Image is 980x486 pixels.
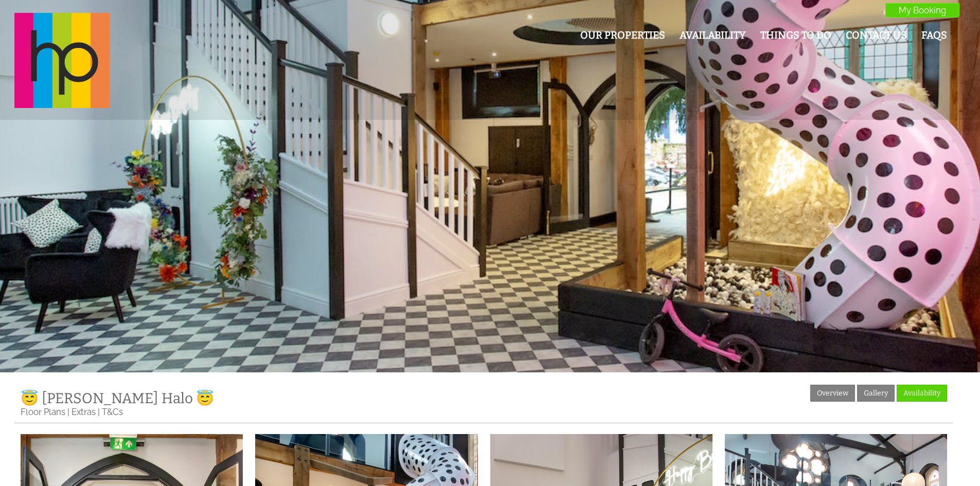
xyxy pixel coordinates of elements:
a: Contact Us [846,29,907,41]
a: 😇 [PERSON_NAME] Halo 😇 [21,390,214,407]
img: Halula Properties [14,13,110,108]
a: Our Properties [580,29,665,41]
a: Availability [897,385,947,402]
a: FAQs [921,29,947,41]
a: Floor Plans [21,407,65,417]
a: Overview [810,385,855,402]
a: Availability [680,29,746,41]
a: Extras [72,407,96,417]
a: T&Cs [102,407,123,417]
a: My Booking [885,3,959,17]
a: Things To Do [760,29,831,41]
a: Gallery [857,385,895,402]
